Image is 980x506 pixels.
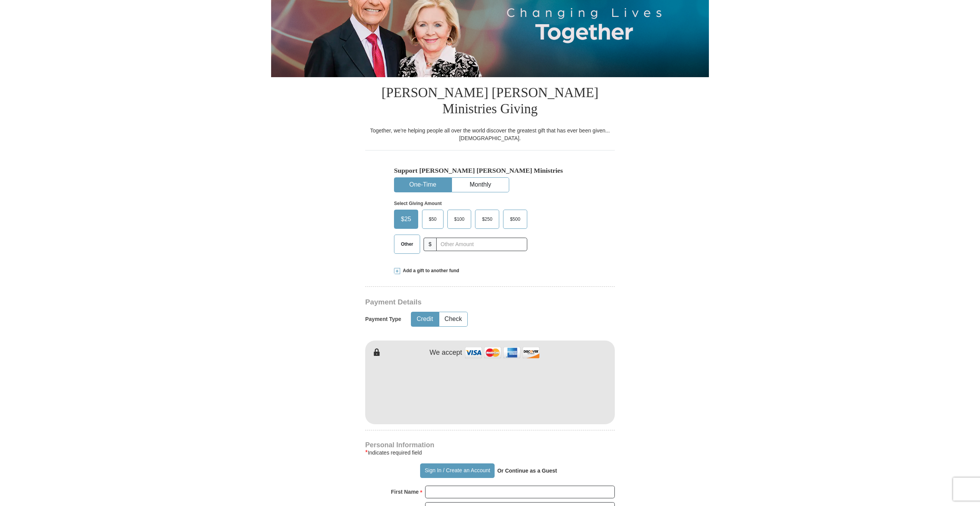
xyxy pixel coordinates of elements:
[439,312,467,326] button: Check
[497,468,557,474] strong: Or Continue as a Guest
[478,213,496,225] span: $250
[365,127,615,142] div: Together, we're helping people all over the world discover the greatest gift that has ever been g...
[394,178,451,192] button: One-Time
[506,213,524,225] span: $500
[452,178,509,192] button: Monthly
[394,201,442,206] strong: Select Giving Amount
[391,486,419,497] strong: First Name
[365,448,615,457] div: Indicates required field
[400,268,459,274] span: Add a gift to another fund
[365,77,615,127] h1: [PERSON_NAME] [PERSON_NAME] Ministries Giving
[420,463,494,478] button: Sign In / Create an Account
[365,298,561,307] h3: Payment Details
[450,213,468,225] span: $100
[394,167,586,175] h5: Support [PERSON_NAME] [PERSON_NAME] Ministries
[365,316,401,322] h5: Payment Type
[397,213,415,225] span: $25
[436,238,527,251] input: Other Amount
[464,344,541,361] img: credit cards accepted
[365,442,615,448] h4: Personal Information
[430,349,462,357] h4: We accept
[425,213,440,225] span: $50
[424,238,437,251] span: $
[397,238,417,250] span: Other
[411,312,439,326] button: Credit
